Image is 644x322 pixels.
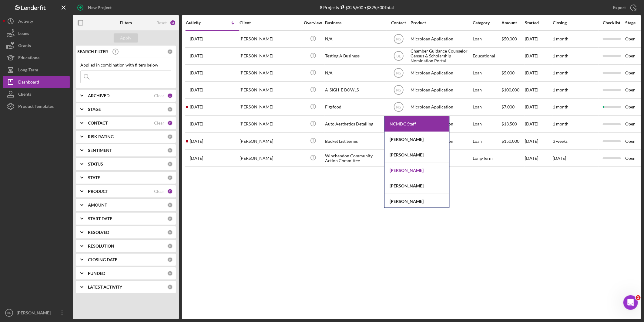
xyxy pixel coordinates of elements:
div: Checklist [599,20,625,25]
div: Microloan Application [411,65,471,81]
div: [DATE] [525,116,552,132]
div: [PERSON_NAME] [240,31,300,47]
div: 0 [167,216,173,221]
div: 0 [167,148,173,153]
div: Clear [154,93,164,98]
div: Amount [501,20,524,25]
div: [PERSON_NAME] [385,147,449,163]
span: $100,000 [501,87,519,92]
b: STATE [88,175,100,180]
div: Loan [473,116,501,132]
b: RISK RATING [88,134,114,139]
div: Grants [18,39,31,53]
div: Activity [18,15,33,29]
div: Educational [473,48,501,64]
time: 1 month [553,104,569,109]
div: Started [525,20,552,25]
div: Closing [553,20,598,25]
div: 0 [167,175,173,180]
iframe: Intercom live chat [623,295,638,310]
button: Loans [3,27,70,39]
b: ARCHIVED [88,93,109,98]
b: STAGE [88,107,101,112]
div: NCMDC Staff [385,116,449,132]
button: Activity [3,15,70,27]
text: NS [396,105,401,109]
text: BL [396,54,401,58]
div: [DATE] [525,133,552,149]
button: Clients [3,88,70,100]
div: Contact [387,20,410,25]
time: 2025-08-18 12:20 [190,139,203,144]
a: Educational [3,52,70,64]
div: [DATE] [525,31,552,47]
div: Clear [154,189,164,194]
div: N/A [325,65,386,81]
div: Reset [156,20,167,25]
span: $5,000 [501,70,515,75]
button: Export [607,2,641,14]
div: Loan [473,133,501,149]
b: RESOLUTION [88,244,114,248]
div: 0 [167,161,173,167]
a: Dashboard [3,76,70,88]
div: Client [240,20,300,25]
div: 0 [167,134,173,139]
time: 2025-09-02 00:34 [190,104,203,109]
div: N/A [325,31,386,47]
div: Microloan Application [411,82,471,98]
div: Educational [18,52,41,65]
div: Apply [120,33,132,43]
span: $150,000 [501,139,519,144]
b: CLOSING DATE [88,257,117,262]
div: Loans [18,27,29,41]
div: Business [325,20,386,25]
span: 1 [636,295,641,300]
div: [PERSON_NAME] [385,163,449,178]
button: New Project [73,2,118,14]
div: [PERSON_NAME] [385,178,449,194]
div: [PERSON_NAME] [15,307,55,320]
span: $13,500 [501,121,517,126]
div: Winchendon Community Action Committee [325,150,386,166]
div: [PERSON_NAME] [240,82,300,98]
div: $325,500 [339,5,363,10]
b: CONTACT [88,121,108,125]
div: [DATE] [525,99,552,115]
div: New Project [88,2,112,14]
text: NS [396,37,401,41]
div: [DATE] [525,48,552,64]
b: LATEST ACTIVITY [88,285,122,289]
time: 1 month [553,53,569,58]
div: Long-Term [18,64,38,77]
div: Loan [473,99,501,115]
time: 3 weeks [553,139,568,144]
div: Activity [186,20,213,25]
time: 2025-09-02 16:04 [190,87,203,92]
time: 2025-09-09 10:31 [190,36,203,41]
b: FUNDED [88,271,105,276]
div: Microloan Application [411,99,471,115]
div: [PERSON_NAME] [240,116,300,132]
div: 0 [167,107,173,112]
text: NS [396,88,401,92]
div: Product [411,20,471,25]
div: Testing A Business [325,48,386,64]
button: BL[PERSON_NAME] [3,307,70,319]
text: NS [396,71,401,75]
div: [PERSON_NAME] [240,150,300,166]
div: 16 [170,20,176,26]
div: 0 [167,202,173,208]
time: [DATE] [553,156,566,161]
time: 1 month [553,70,569,75]
div: Clients [18,88,31,102]
button: Product Templates [3,100,70,112]
time: 1 month [553,87,569,92]
div: [PERSON_NAME] [385,132,449,147]
div: [DATE] [525,150,552,166]
div: Bucket List Series [325,133,386,149]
